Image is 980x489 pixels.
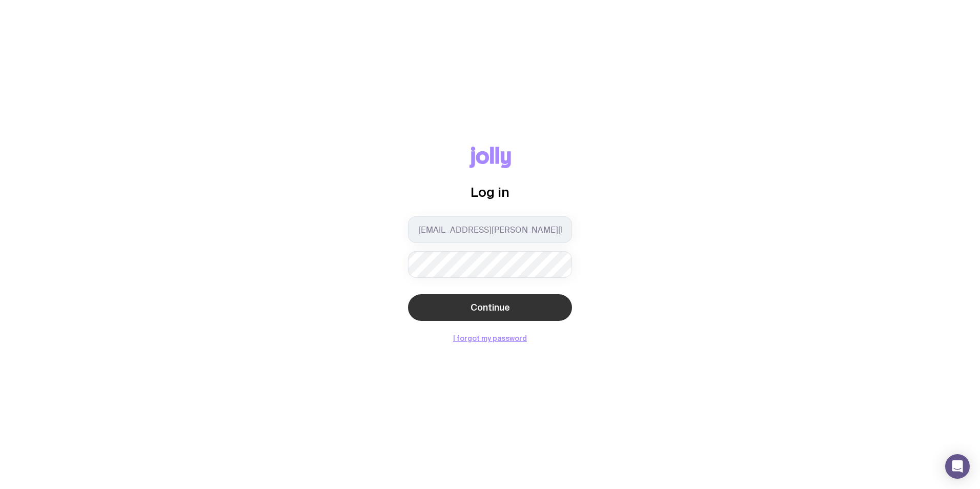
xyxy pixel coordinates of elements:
[471,185,509,199] span: Log in
[408,294,572,321] button: Continue
[408,216,572,243] input: you@email.com
[453,334,527,342] button: I forgot my password
[471,301,510,314] span: Continue
[945,454,970,479] div: Open Intercom Messenger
